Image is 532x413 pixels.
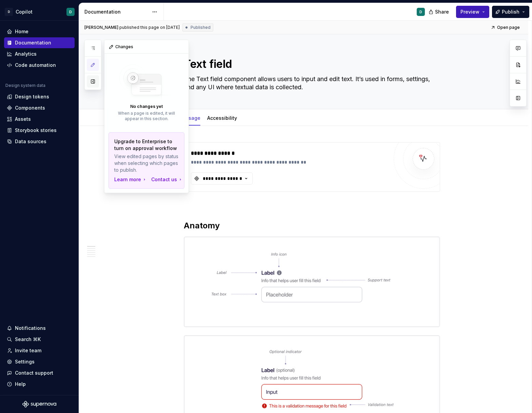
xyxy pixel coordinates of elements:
div: D [5,8,13,16]
div: Data sources [15,138,46,145]
textarea: Text field [182,56,439,72]
button: Help [4,379,75,390]
span: Publish [502,8,519,15]
button: Publish [492,6,529,18]
button: Search ⌘K [4,334,75,345]
div: Accessibility [204,111,240,125]
a: Documentation [4,37,75,48]
span: Open page [497,25,520,30]
textarea: The Text field component allows users to input and edit text. It’s used in forms, settings, and a... [182,74,439,93]
button: Share [425,6,453,18]
a: Usage [185,115,200,121]
a: Code automation [4,60,75,71]
div: Copilot [16,8,33,15]
p: View edited pages by status when selecting which pages to publish. [114,153,179,173]
a: Analytics [4,49,75,59]
span: Preview [460,8,479,15]
div: Design tokens [15,93,49,100]
div: Search ⌘K [15,336,41,343]
div: Usage [182,111,203,125]
button: DCopilotD [1,4,77,19]
h2: Anatomy [184,220,440,231]
div: D [69,9,72,15]
span: [PERSON_NAME] [84,25,118,30]
button: Contact support [4,368,75,378]
div: D [419,9,422,15]
div: Assets [15,116,31,123]
a: Data sources [4,136,75,147]
span: Published [191,25,211,30]
div: Storybook stories [15,127,57,134]
a: Design tokens [4,91,75,102]
a: Components [4,102,75,113]
a: Home [4,26,75,37]
div: Documentation [15,39,51,46]
a: Learn more [114,176,147,183]
p: No changes yet [130,104,163,109]
div: Documentation [84,8,149,15]
div: Notifications [15,325,46,332]
a: Open page [489,23,523,32]
div: published this page on [DATE] [119,25,180,30]
div: Design system data [5,83,45,88]
div: Code automation [15,62,56,69]
div: Changes [104,40,189,54]
div: Home [15,28,28,35]
a: Invite team [4,345,75,356]
a: Accessibility [207,115,237,121]
a: Settings [4,356,75,367]
div: Contact support [15,370,53,376]
div: Settings [15,358,35,365]
a: Storybook stories [4,125,75,136]
div: Invite team [15,347,41,354]
div: Help [15,381,26,388]
a: Assets [4,114,75,125]
a: Contact us [151,176,183,183]
button: Preview [456,6,489,18]
svg: Supernova Logo [22,401,56,408]
p: When a page is edited, it will appear in this section. [115,111,178,121]
button: Notifications [4,323,75,334]
span: Share [435,8,449,15]
p: Upgrade to Enterprise to turn on approval workflow [114,138,179,152]
img: 3a3bcfb6-0989-43ab-b2a3-03a8ee9a674f.png [184,237,440,327]
div: Components [15,105,45,111]
div: Analytics [15,51,37,57]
